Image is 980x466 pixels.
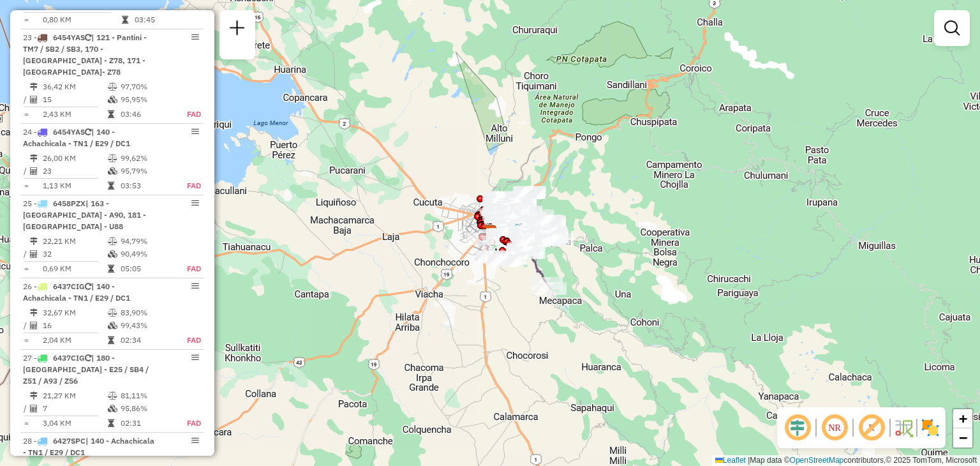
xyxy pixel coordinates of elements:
[23,179,29,192] td: =
[748,456,750,465] span: |
[42,179,107,192] td: 1,13 KM
[53,353,85,363] span: 6437CIG
[53,33,85,42] span: 6454YAS
[23,127,130,148] span: 24 -
[108,250,117,258] i: % de utilização da cubagem
[23,165,29,177] td: /
[715,456,746,465] a: Leaflet
[30,250,38,258] i: Total de Atividades
[23,199,146,231] span: 25 -
[191,354,199,361] em: Opções
[939,15,965,41] a: Exibir filtros
[108,154,117,162] i: % de utilização do peso
[191,128,199,135] em: Opções
[42,262,107,275] td: 0,69 KM
[53,199,85,208] span: 6458PZX
[108,419,114,427] i: Tempo total em rota
[30,167,38,175] i: Total de Atividades
[85,354,91,362] i: Veículo já utilizado nesta sessão
[53,127,85,137] span: 6454YAS
[30,392,38,400] i: Distância Total
[120,306,173,319] td: 83,90%
[782,412,813,443] span: Ocultar deslocamento
[23,436,154,457] span: | 140 - Achachicala - TN1 / E29 / DC1
[120,262,173,275] td: 05:05
[173,417,202,430] td: FAD
[108,237,117,245] i: % de utilização do peso
[53,282,85,291] span: 6437CIG
[893,417,914,438] img: Fluxo de ruas
[85,128,91,136] i: Veículo já utilizado nesta sessão
[173,262,202,275] td: FAD
[42,402,107,415] td: 7
[920,417,940,438] img: Exibir/Ocultar setores
[42,93,107,106] td: 15
[173,108,202,121] td: FAD
[120,179,173,192] td: 03:53
[23,199,146,231] span: | 163 - [GEOGRAPHIC_DATA] - A90, 181 - [GEOGRAPHIC_DATA] - U88
[23,127,130,148] span: | 140 - Achachicala - TN1 / E29 / DC1
[23,93,29,106] td: /
[23,402,29,415] td: /
[108,265,114,273] i: Tempo total em rota
[120,93,173,106] td: 95,95%
[191,199,199,207] em: Opções
[108,322,117,329] i: % de utilização da cubagem
[953,428,972,447] a: Zoom out
[790,456,844,465] a: OpenStreetMap
[120,334,173,347] td: 02:34
[23,33,147,77] span: 23 -
[819,412,850,443] span: Ocultar NR
[42,417,107,430] td: 3,04 KM
[42,389,107,402] td: 21,27 KM
[42,80,107,93] td: 36,42 KM
[42,235,107,248] td: 22,21 KM
[108,167,117,175] i: % de utilização da cubagem
[959,430,967,446] span: −
[173,334,202,347] td: FAD
[108,96,117,103] i: % de utilização da cubagem
[85,34,91,41] i: Veículo já utilizado nesta sessão
[30,322,38,329] i: Total de Atividades
[712,455,980,466] div: Map data © contributors,© 2025 TomTom, Microsoft
[23,262,29,275] td: =
[120,80,173,93] td: 97,70%
[108,83,117,91] i: % de utilização do peso
[42,334,107,347] td: 2,04 KM
[42,306,107,319] td: 32,67 KM
[108,110,114,118] i: Tempo total em rota
[120,417,173,430] td: 02:31
[42,319,107,332] td: 16
[120,152,173,165] td: 99,62%
[23,353,149,386] span: 27 -
[108,392,117,400] i: % de utilização do peso
[30,96,38,103] i: Total de Atividades
[120,402,173,415] td: 95,86%
[30,405,38,412] i: Total de Atividades
[23,282,130,303] span: | 140 - Achachicala - TN1 / E29 / DC1
[30,83,38,91] i: Distância Total
[191,33,199,41] em: Opções
[120,235,173,248] td: 94,79%
[108,405,117,412] i: % de utilização da cubagem
[509,223,525,239] img: UDC - La Paz
[42,248,107,260] td: 32
[85,283,91,290] i: Veículo já utilizado nesta sessão
[122,16,128,24] i: Tempo total em rota
[30,237,38,245] i: Distância Total
[134,13,198,26] td: 03:45
[173,179,202,192] td: FAD
[959,410,967,426] span: +
[23,319,29,332] td: /
[120,165,173,177] td: 95,79%
[42,13,121,26] td: 0,80 KM
[23,353,149,386] span: | 180 - [GEOGRAPHIC_DATA] - E25 / SB4 / Z51 / A93 / Z56
[108,336,114,344] i: Tempo total em rota
[225,15,250,44] a: Nova sessão e pesquisa
[120,319,173,332] td: 99,43%
[23,436,154,457] span: 28 -
[53,436,85,446] span: 6427SPC
[23,108,29,121] td: =
[108,309,117,317] i: % de utilização do peso
[23,13,29,26] td: =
